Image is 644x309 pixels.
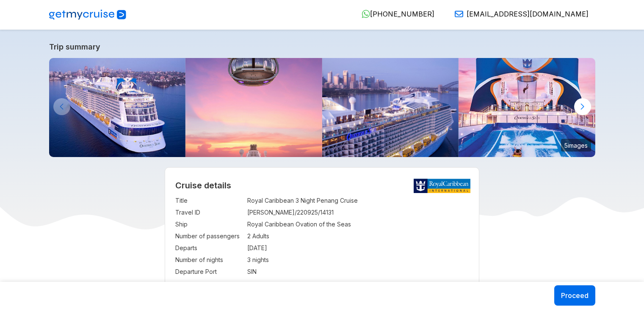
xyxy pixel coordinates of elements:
td: : [243,266,247,278]
td: SIN [247,266,469,278]
td: : [243,230,247,242]
a: [EMAIL_ADDRESS][DOMAIN_NAME] [448,10,589,18]
td: Title [175,195,243,207]
a: Trip summary [49,42,595,51]
td: : [243,195,247,207]
td: Ship [175,218,243,230]
button: Proceed [554,285,595,306]
img: ovation-of-the-seas-departing-from-sydney.jpg [322,58,459,157]
span: [EMAIL_ADDRESS][DOMAIN_NAME] [467,10,589,18]
td: Departure Port [175,266,243,278]
td: : [243,254,247,266]
img: Email [455,10,463,18]
td: Number of nights [175,254,243,266]
img: WhatsApp [362,10,370,18]
img: ovation-exterior-back-aerial-sunset-port-ship.jpg [49,58,186,157]
td: Royal Caribbean 3 Night Penang Cruise [247,195,469,207]
td: Travel ID [175,207,243,218]
td: : [243,242,247,254]
td: [DATE] [247,242,469,254]
td: Departs [175,242,243,254]
img: ovation-of-the-seas-flowrider-sunset.jpg [459,58,595,157]
small: 5 images [561,139,591,152]
h2: Cruise details [175,180,469,190]
td: Number of passengers [175,230,243,242]
span: [PHONE_NUMBER] [370,10,434,18]
td: Royal Caribbean Ovation of the Seas [247,218,469,230]
td: 3 nights [247,254,469,266]
img: north-star-sunset-ovation-of-the-seas.jpg [185,58,322,157]
td: [PERSON_NAME]/220925/14131 [247,207,469,218]
td: : [243,207,247,218]
td: : [243,218,247,230]
td: 2 Adults [247,230,469,242]
a: [PHONE_NUMBER] [355,10,434,18]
